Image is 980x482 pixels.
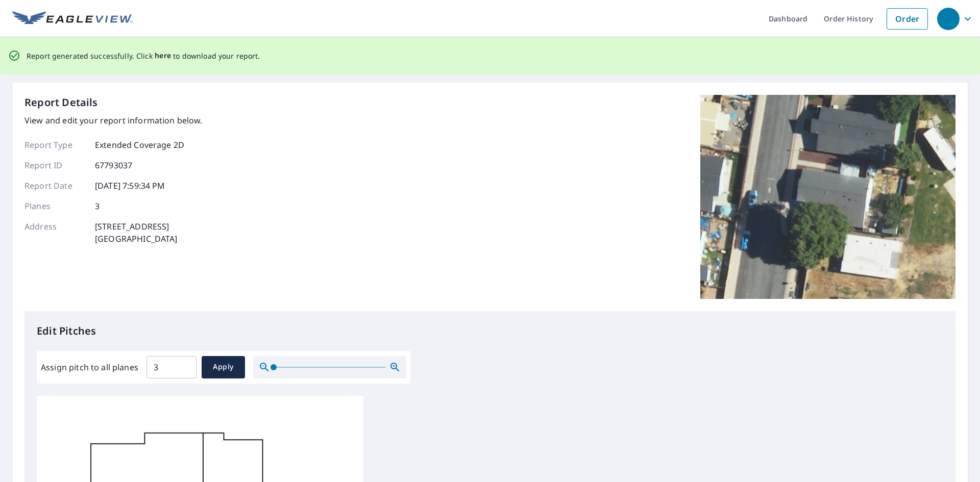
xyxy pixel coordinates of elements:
img: EV Logo [12,11,133,27]
p: Planes [24,200,86,212]
button: here [155,49,171,62]
p: Report ID [24,159,86,171]
p: Report Type [24,139,86,151]
button: Apply [202,356,245,378]
p: Extended Coverage 2D [95,139,184,151]
p: Report Date [24,180,86,192]
span: Apply [210,361,237,373]
p: 67793037 [95,159,132,171]
p: View and edit your report information below. [24,114,203,126]
input: 00.0 [146,353,197,382]
p: 3 [95,200,100,212]
a: Order [887,8,928,30]
p: Report Details [24,95,98,110]
p: [DATE] 7:59:34 PM [95,180,165,192]
img: Top image [700,95,955,299]
p: Address [24,220,86,245]
p: [STREET_ADDRESS] [GEOGRAPHIC_DATA] [95,220,178,245]
label: Assign pitch to all planes [41,361,138,373]
p: Edit Pitches [37,323,943,339]
p: Report generated successfully. Click to download your report. [27,49,260,62]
